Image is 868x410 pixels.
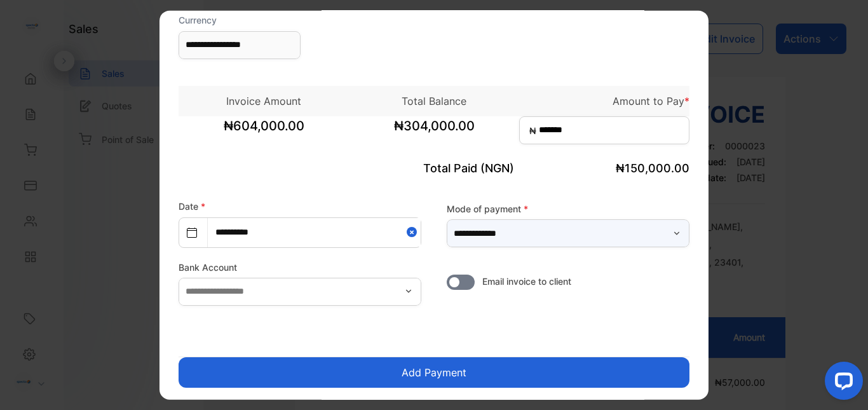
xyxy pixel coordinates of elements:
p: Amount to Pay [519,93,689,108]
label: Date [179,200,205,211]
iframe: LiveChat chat widget [815,357,868,410]
p: Total Balance [349,93,519,108]
span: ₦604,000.00 [179,116,349,147]
button: Add Payment [179,357,689,387]
span: Email invoice to client [482,274,571,287]
p: Total Paid (NGN) [349,159,519,176]
button: Close [407,217,421,246]
span: ₦304,000.00 [349,116,519,147]
label: Mode of payment [447,202,689,215]
p: Invoice Amount [179,93,349,108]
span: ₦150,000.00 [616,161,689,174]
span: ₦ [529,123,536,137]
label: Bank Account [179,260,421,273]
label: Currency [179,13,301,26]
